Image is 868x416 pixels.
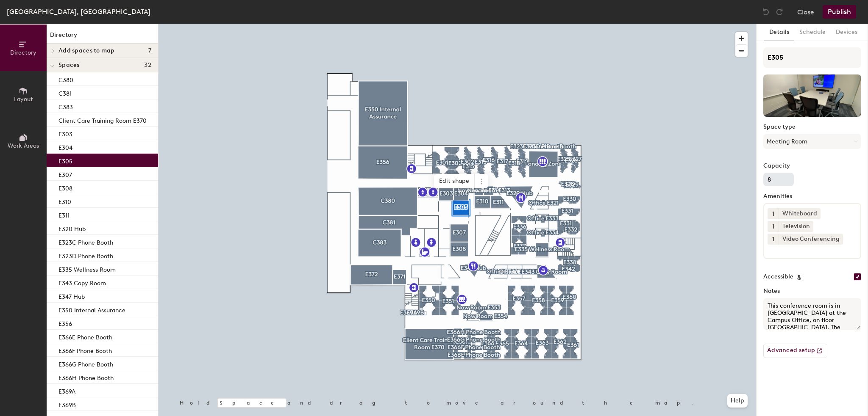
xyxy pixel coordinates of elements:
p: E304 [58,142,72,152]
button: Devices [831,24,862,41]
button: Meeting Room [763,134,861,149]
span: Directory [10,49,36,56]
p: E323C Phone Booth [58,237,113,246]
span: 1 [772,209,774,218]
div: Television [779,221,813,232]
button: Help [727,394,748,408]
label: Accessible [763,273,793,280]
p: E311 [58,209,70,219]
img: Redo [775,8,784,16]
p: E307 [58,169,72,179]
button: Close [797,5,814,19]
button: Publish [823,5,856,19]
p: E303 [58,128,72,138]
div: [GEOGRAPHIC_DATA], [GEOGRAPHIC_DATA] [7,6,150,17]
span: 32 [144,62,151,69]
textarea: This conference room is in [GEOGRAPHIC_DATA] at the Campus Office, on floor [GEOGRAPHIC_DATA]. Th... [763,298,861,330]
p: E347 Hub [58,291,85,300]
p: C381 [58,88,72,97]
p: E323D Phone Booth [58,250,113,260]
span: Edit shape [434,174,475,188]
span: 1 [772,235,774,244]
button: Advanced setup [763,344,827,358]
span: 1 [772,222,774,231]
img: The space named E305 [763,74,861,117]
p: E343 Copy Room [58,277,106,287]
label: Amenities [763,193,861,200]
p: E369B [58,399,76,409]
label: Space type [763,124,861,130]
button: 1 [768,234,779,245]
button: Schedule [794,24,831,41]
p: E369A [58,386,75,395]
p: E350 Internal Assurance [58,304,125,314]
button: Details [764,24,794,41]
label: Notes [763,288,861,295]
p: E308 [58,182,72,192]
p: E366F Phone Booth [58,345,112,355]
p: E310 [58,196,71,206]
span: Work Areas [8,142,39,149]
div: Video Conferencing [779,234,843,245]
span: 7 [148,47,151,54]
span: Add spaces to map [58,47,115,54]
p: E320 Hub [58,223,86,233]
p: E305 [58,155,72,165]
p: E356 [58,318,72,328]
label: Capacity [763,163,861,169]
span: Layout [14,96,33,103]
p: E366G Phone Booth [58,358,113,368]
p: C383 [58,101,73,111]
p: E335 Wellness Room [58,264,116,273]
p: Client Care Training Room E370 [58,115,147,124]
span: Spaces [58,62,80,69]
img: Undo [762,8,770,16]
p: E366H Phone Booth [58,372,114,382]
button: 1 [768,208,779,219]
button: 1 [768,221,779,232]
h1: Directory [47,30,158,44]
p: C380 [58,74,73,84]
p: E366E Phone Booth [58,331,112,341]
div: Whiteboard [779,208,821,219]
